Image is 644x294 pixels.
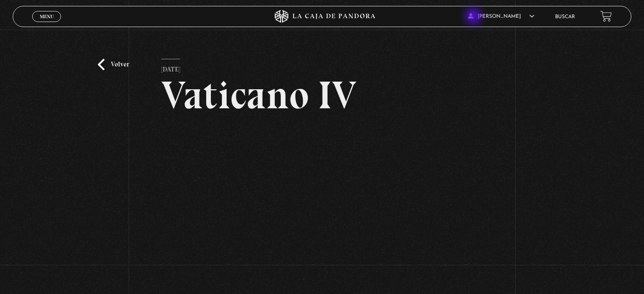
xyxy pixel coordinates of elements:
[37,21,57,27] span: Cerrar
[468,14,534,19] span: [PERSON_NAME]
[98,59,129,70] a: Volver
[40,14,54,19] span: Menu
[161,59,180,76] p: [DATE]
[600,11,612,22] a: View your shopping cart
[161,76,483,115] h2: Vaticano IV
[555,14,575,19] a: Buscar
